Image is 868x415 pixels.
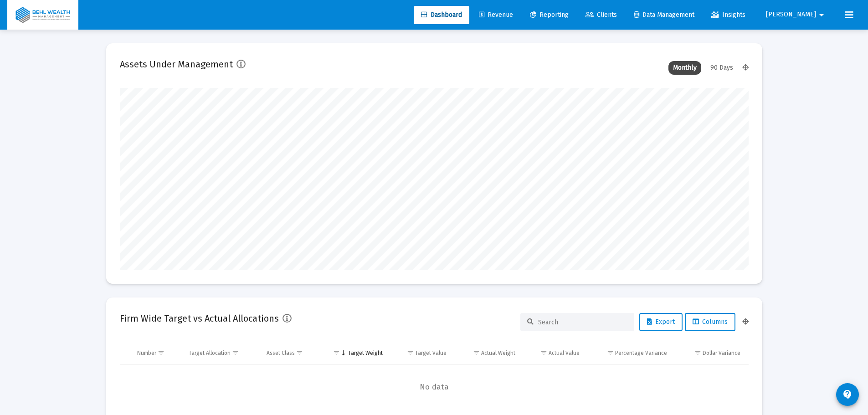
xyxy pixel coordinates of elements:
img: Dashboard [14,6,72,24]
span: Show filter options for column 'Target Value' [407,349,414,356]
div: Monthly [668,61,701,75]
span: Data Management [634,11,694,19]
div: Actual Weight [481,349,515,357]
div: Target Value [415,349,447,357]
td: Column Actual Weight [453,342,521,364]
span: Show filter options for column 'Actual Value' [540,349,547,356]
h2: Firm Wide Target vs Actual Allocations [120,311,279,326]
span: Show filter options for column 'Percentage Variance' [607,349,614,356]
div: Target Allocation [189,349,231,357]
td: Column Target Allocation [182,342,260,364]
span: Clients [586,11,617,19]
a: Data Management [627,6,702,24]
span: Reporting [530,11,569,19]
a: Reporting [523,6,576,24]
td: Column Target Value [389,342,453,364]
span: No data [120,382,749,392]
button: Export [639,313,683,331]
span: Show filter options for column 'Dollar Variance' [694,349,701,356]
td: Column Percentage Variance [586,342,673,364]
span: Dashboard [421,11,462,19]
a: Insights [704,6,753,24]
td: Column Number [131,342,183,364]
span: [PERSON_NAME] [766,11,816,19]
td: Column Dollar Variance [673,342,748,364]
span: Show filter options for column 'Number' [158,349,164,356]
mat-icon: arrow_drop_down [816,6,827,24]
td: Column Target Weight [321,342,389,364]
span: Show filter options for column 'Target Allocation' [232,349,239,356]
div: 90 Days [706,61,738,75]
div: Percentage Variance [615,349,667,357]
div: Dollar Variance [703,349,740,357]
div: Data grid [120,342,749,410]
div: Target Weight [348,349,383,357]
span: Show filter options for column 'Actual Weight' [473,349,480,356]
td: Column Actual Value [522,342,586,364]
button: [PERSON_NAME] [755,5,838,24]
span: Export [647,318,675,326]
span: Show filter options for column 'Asset Class' [296,349,303,356]
button: Columns [685,313,735,331]
a: Clients [578,6,624,24]
mat-icon: contact_support [842,389,853,400]
td: Column Asset Class [260,342,321,364]
span: Revenue [479,11,513,19]
div: Number [137,349,156,357]
a: Revenue [472,6,520,24]
a: Dashboard [414,6,469,24]
input: Search [538,318,627,326]
span: Insights [711,11,745,19]
span: Show filter options for column 'Target Weight' [333,349,340,356]
span: Columns [693,318,728,326]
h2: Assets Under Management [120,57,233,72]
div: Actual Value [549,349,580,357]
div: Asset Class [267,349,295,357]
